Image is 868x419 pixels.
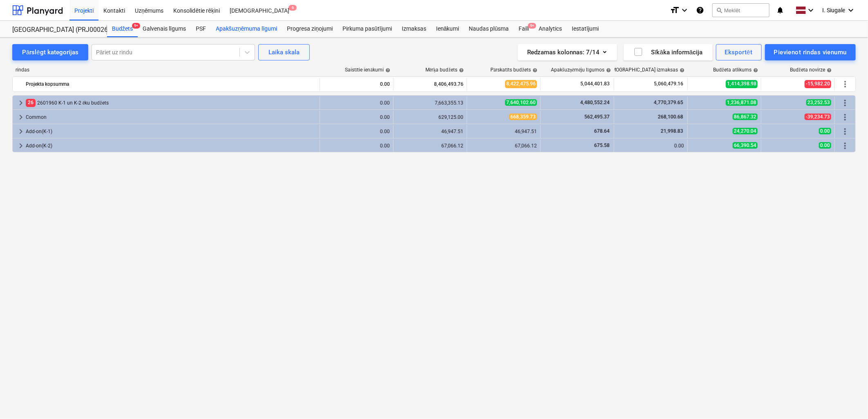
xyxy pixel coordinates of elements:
[16,98,26,108] span: keyboard_arrow_right
[660,128,684,134] span: 21,998.83
[289,5,297,11] span: 6
[425,67,464,73] div: Mērķa budžets
[26,99,36,107] span: 26
[323,114,390,120] div: 0.00
[670,5,680,15] i: format_size
[624,44,713,60] button: Sīkāka informācija
[505,99,537,106] span: 7,640,102.60
[345,67,390,73] div: Saistītie ienākumi
[323,100,390,106] div: 0.00
[258,44,310,60] button: Laika skala
[551,67,611,73] div: Apakšuzņēmēju līgumos
[805,80,831,88] span: -15,982.20
[397,21,431,37] a: Izmaksas
[470,129,537,134] div: 46,947.51
[725,47,753,58] div: Eksportēt
[696,5,704,15] i: Zināšanu pamats
[509,114,537,120] span: 668,359.73
[534,21,567,37] a: Analytics
[490,67,537,73] div: Pārskatīts budžets
[593,143,611,148] span: 675.58
[138,21,191,37] a: Galvenais līgums
[464,21,514,37] a: Naudas plūsma
[397,143,463,149] div: 67,066.12
[107,21,138,37] a: Budžets9+
[457,68,464,73] span: help
[827,380,868,419] iframe: Chat Widget
[26,96,316,109] div: 2601960 K-1 un K-2 ēku budžets
[774,47,847,58] div: Pievienot rindas vienumu
[107,21,138,37] div: Budžets
[431,21,464,37] a: Ienākumi
[191,21,211,37] div: PSF
[733,114,758,120] span: 86,867.32
[397,114,463,120] div: 629,125.00
[653,80,684,87] span: 5,060,479.16
[593,128,611,134] span: 678.64
[716,7,723,13] span: search
[790,67,832,73] div: Budžeta novirze
[470,143,537,149] div: 67,066.12
[338,21,397,37] a: Pirkuma pasūtījumi
[805,114,831,120] span: -39,234.73
[819,128,831,134] span: 0.00
[726,99,758,106] span: 1,236,871.08
[752,68,758,73] span: help
[840,127,850,136] span: Vairāk darbību
[528,23,536,29] span: 9+
[822,7,845,13] span: I. Siugale
[16,141,26,151] span: keyboard_arrow_right
[680,5,689,15] i: keyboard_arrow_down
[819,142,831,149] span: 0.00
[840,112,850,122] span: Vairāk darbību
[733,128,758,134] span: 24,270.04
[806,5,816,15] i: keyboard_arrow_down
[678,68,685,73] span: help
[323,78,390,91] div: 0.00
[567,21,604,37] a: Iestatījumi
[617,143,684,149] div: 0.00
[397,100,463,106] div: 7,663,355.13
[726,80,758,88] span: 1,414,398.98
[840,141,850,151] span: Vairāk darbību
[397,78,463,91] div: 8,406,493.76
[716,44,762,60] button: Eksportēt
[397,129,463,134] div: 46,947.51
[12,67,320,73] div: rindas
[26,111,316,124] div: Common
[776,5,784,15] i: notifications
[12,26,97,34] div: [GEOGRAPHIC_DATA] (PRJ0002627, K-1 un K-2(2.kārta) 2601960
[653,100,684,105] span: 4,770,379.65
[528,47,607,58] div: Redzamas kolonnas : 7/14
[26,139,316,152] div: Add-on(K-2)
[16,127,26,136] span: keyboard_arrow_right
[579,80,611,87] span: 5,044,401.83
[518,44,617,60] button: Redzamas kolonnas:7/14
[584,114,611,120] span: 562,495.37
[26,125,316,138] div: Add-on(K-1)
[132,23,140,29] span: 9+
[16,112,26,122] span: keyboard_arrow_right
[604,68,611,73] span: help
[323,129,390,134] div: 0.00
[505,80,537,88] span: 8,422,475.96
[514,21,534,37] div: Faili
[211,21,282,37] a: Apakšuzņēmuma līgumi
[846,5,856,15] i: keyboard_arrow_down
[765,44,856,60] button: Pievienot rindas vienumu
[714,67,758,73] div: Budžeta atlikums
[323,143,390,149] div: 0.00
[806,99,831,106] span: 23,252.53
[633,47,703,58] div: Sīkāka informācija
[26,78,316,91] div: Projekta kopsumma
[514,21,534,37] a: Faili9+
[840,79,850,89] span: Vairāk darbību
